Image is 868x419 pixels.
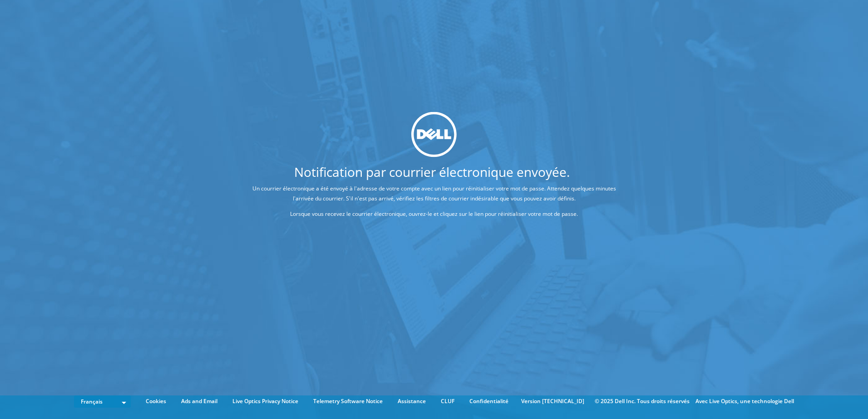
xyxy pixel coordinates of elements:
[463,396,515,406] a: Confidentialité
[139,396,173,406] a: Cookies
[251,209,617,219] p: Lorsque vous recevez le courrier électronique, ouvrez-le et cliquez sur le lien pour réinitialise...
[695,396,794,406] li: Avec Live Optics, une technologie Dell
[590,396,694,406] li: © 2025 Dell Inc. Tous droits réservés
[251,184,617,204] p: Un courrier électronique a été envoyé à l'adresse de votre compte avec un lien pour réinitialiser...
[391,396,433,406] a: Assistance
[226,396,305,406] a: Live Optics Privacy Notice
[411,112,457,157] img: dell_svg_logo.svg
[217,166,646,178] h1: Notification par courrier électronique envoyée.
[306,396,390,406] a: Telemetry Software Notice
[434,396,461,406] a: CLUF
[517,396,589,406] li: Version [TECHNICAL_ID]
[174,396,224,406] a: Ads and Email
